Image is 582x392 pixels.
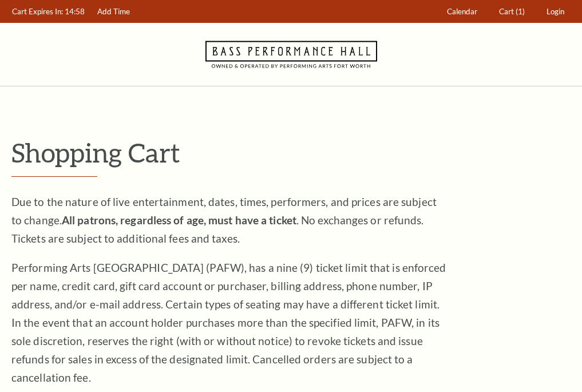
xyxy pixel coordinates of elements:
[65,7,85,16] span: 14:58
[541,1,570,23] a: Login
[62,213,296,227] strong: All patrons, regardless of age, must have a ticket
[447,7,477,16] span: Calendar
[12,7,63,16] span: Cart Expires In:
[499,7,514,16] span: Cart
[92,1,136,23] a: Add Time
[11,259,446,387] p: Performing Arts [GEOGRAPHIC_DATA] (PAFW), has a nine (9) ticket limit that is enforced per name, ...
[494,1,530,23] a: Cart (1)
[442,1,483,23] a: Calendar
[11,195,437,245] span: Due to the nature of live entertainment, dates, times, performers, and prices are subject to chan...
[547,7,564,16] span: Login
[11,138,571,167] p: Shopping Cart
[516,7,525,16] span: (1)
